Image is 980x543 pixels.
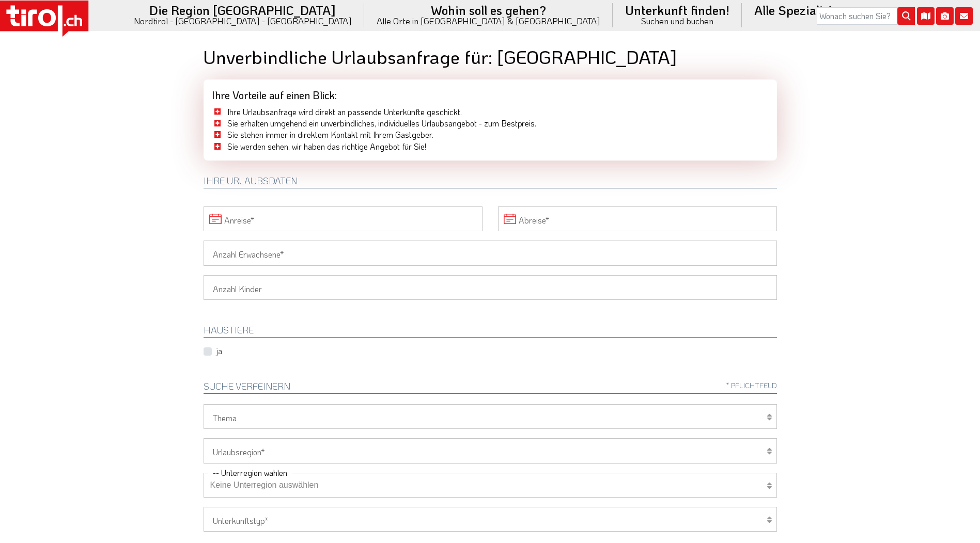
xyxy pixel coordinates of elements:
[377,17,600,25] small: Alle Orte in [GEOGRAPHIC_DATA] & [GEOGRAPHIC_DATA]
[726,381,777,389] span: * Pflichtfeld
[955,7,973,25] i: Kontakt
[817,7,915,25] input: Wonach suchen Sie?
[917,7,935,25] i: Karte öffnen
[204,176,777,188] h2: Ihre Urlaubsdaten
[134,17,352,25] small: Nordtirol - [GEOGRAPHIC_DATA] - [GEOGRAPHIC_DATA]
[212,141,769,152] li: Sie werden sehen, wir haben das richtige Angebot für Sie!
[212,106,769,118] li: Ihre Urlaubsanfrage wird direkt an passende Unterkünfte geschickt.
[936,7,954,25] i: Fotogalerie
[625,17,729,25] small: Suchen und buchen
[204,46,777,67] h1: Unverbindliche Urlaubsanfrage für: [GEOGRAPHIC_DATA]
[204,325,777,338] h2: HAUSTIERE
[212,118,769,129] li: Sie erhalten umgehend ein unverbindliches, individuelles Urlaubsangebot - zum Bestpreis.
[204,79,777,106] div: Ihre Vorteile auf einen Blick:
[212,129,769,140] li: Sie stehen immer in direktem Kontakt mit Ihrem Gastgeber.
[204,381,777,394] h2: Suche verfeinern
[216,345,222,357] label: ja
